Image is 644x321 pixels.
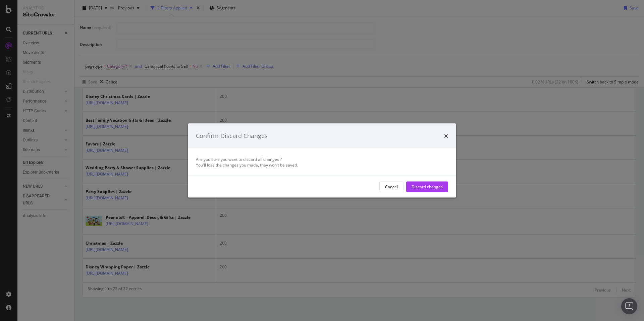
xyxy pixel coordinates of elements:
div: Are you sure you want to discard all changes ? [196,156,448,162]
button: Cancel [379,181,404,192]
div: Discard changes [412,184,443,190]
div: Cancel [385,184,398,190]
div: Open Intercom Messenger [621,298,637,314]
button: Discard changes [406,181,448,192]
div: modal [188,124,456,198]
div: Confirm Discard Changes [196,132,268,140]
div: You'll lose the changes you made, they won't be saved. [196,162,448,168]
div: times [444,132,448,140]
